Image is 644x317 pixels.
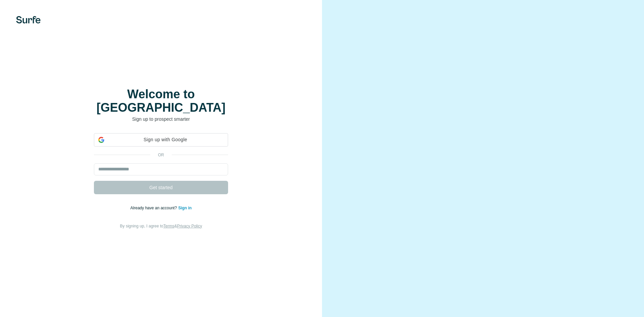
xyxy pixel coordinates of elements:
p: Sign up to prospect smarter [94,116,228,122]
a: Privacy Policy [177,224,202,228]
div: Sign up with Google [94,133,228,147]
a: Terms [163,224,174,228]
img: Surfe's logo [16,16,41,23]
span: Sign up with Google [107,136,224,143]
span: By signing up, I agree to & [120,224,202,228]
p: or [150,152,172,158]
a: Sign in [178,206,192,210]
span: Already have an account? [130,206,178,210]
h1: Welcome to [GEOGRAPHIC_DATA] [94,88,228,114]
